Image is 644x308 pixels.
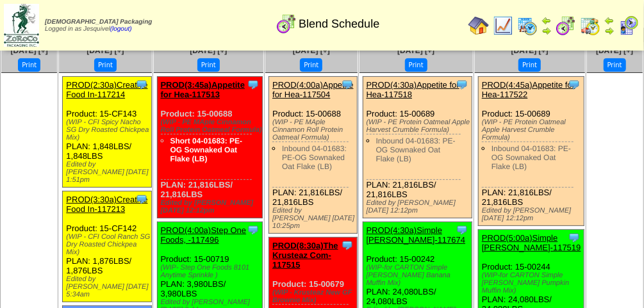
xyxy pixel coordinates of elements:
a: PROD(5:00a)Simple [PERSON_NAME]-117519 [482,233,581,252]
img: arrowleft.gif [541,15,552,26]
img: calendarblend.gif [556,15,576,36]
div: Edited by [PERSON_NAME] [DATE] 12:12pm [482,207,584,222]
div: (WIP - CFI Cool Ranch SG Dry Roasted Chickpea Mix) [66,233,151,256]
button: Print [18,58,40,72]
div: (WIP-for CARTON Simple [PERSON_NAME] Banana Muffin Mix) [367,264,472,287]
a: Short 04-01683: PE-OG Sownaked Oat Flake (LB) [170,136,243,163]
button: Print [405,58,427,72]
img: Tooltip [456,223,468,236]
a: PROD(3:45a)Appetite for Hea-117513 [161,80,245,99]
a: PROD(4:00a)Step One Foods, -117496 [161,225,247,245]
div: Product: 15-00688 PLAN: 21,816LBS / 21,816LBS [269,77,358,234]
div: (WIP - PE MAple Cinnamon Roll Protein Oatmeal Formula) [161,118,263,134]
img: Tooltip [247,78,260,91]
div: Edited by [PERSON_NAME] [DATE] 10:25pm [272,207,357,230]
span: Blend Schedule [299,17,379,31]
div: Edited by [PERSON_NAME] [DATE] 12:12pm [161,199,263,215]
button: Print [518,58,541,72]
div: (WIP - Krusteaz New GF Brownie Mix) [272,289,357,304]
a: PROD(3:30a)Creative Food In-117213 [66,195,147,214]
div: (WIP - PE Protein Oatmeal Apple Harvest Crumble Formula) [482,118,584,142]
div: (WIP - CFI Spicy Nacho SG Dry Roasted Chickpea Mix) [66,118,151,142]
div: Edited by [PERSON_NAME] [DATE] 1:51pm [66,161,151,184]
div: (WIP- Step One Foods 8101 Anytime Sprinkle ) [161,264,263,279]
span: Logged in as Jesquivel [45,19,152,33]
a: Inbound 04-01683: PE-OG Sownaked Oat Flake (LB) [376,136,456,163]
span: [DEMOGRAPHIC_DATA] Packaging [45,19,152,26]
a: (logout) [110,26,132,33]
img: calendarblend.gif [276,13,297,34]
a: PROD(8:30a)The Krusteaz Com-117515 [272,241,338,270]
a: Inbound 04-01683: PE-OG Sownaked Oat Flake (LB) [491,144,571,171]
div: (WIP - PE MAple Cinnamon Roll Protein Oatmeal Formula) [272,118,357,142]
div: (WIP - PE Protein Oatmeal Apple Harvest Crumble Formula) [367,118,472,134]
a: PROD(4:30a)Simple [PERSON_NAME]-117674 [367,225,466,245]
img: Tooltip [568,231,581,244]
img: calendarcustomer.gif [618,15,639,36]
img: Tooltip [135,193,148,206]
img: Tooltip [456,78,468,91]
button: Print [604,58,626,72]
div: Edited by [PERSON_NAME] [DATE] 12:12pm [367,199,472,215]
a: PROD(4:00a)Appetite for Hea-117504 [272,80,353,99]
div: Product: 15-00689 PLAN: 21,816LBS / 21,816LBS [478,77,584,226]
img: Tooltip [135,78,148,91]
div: Product: 15-00688 PLAN: 21,816LBS / 21,816LBS [157,77,263,218]
img: Tooltip [341,239,354,252]
img: calendarinout.gif [580,15,600,36]
img: calendarprod.gif [517,15,538,36]
button: Print [94,58,117,72]
div: (WIP-for CARTON Simple [PERSON_NAME] Pumpkin Muffin Mix) [482,272,584,295]
img: arrowleft.gif [604,15,615,26]
div: Edited by [PERSON_NAME] [DATE] 5:34am [66,275,151,298]
a: Inbound 04-01683: PE-OG Sownaked Oat Flake (LB) [282,144,347,171]
div: Product: 15-00689 PLAN: 21,816LBS / 21,816LBS [363,77,472,218]
img: arrowright.gif [604,26,615,36]
a: PROD(2:30a)Creative Food In-117214 [66,80,147,99]
button: Print [197,58,220,72]
button: Print [300,58,322,72]
div: Product: 15-CF142 PLAN: 1,876LBS / 1,876LBS [63,191,151,302]
a: PROD(4:45a)Appetite for Hea-117522 [482,80,575,99]
img: arrowright.gif [541,26,552,36]
img: zoroco-logo-small.webp [4,4,39,47]
img: Tooltip [568,78,581,91]
div: Product: 15-CF143 PLAN: 1,848LBS / 1,848LBS [63,77,151,188]
a: PROD(4:30a)Appetite for Hea-117518 [367,80,459,99]
img: Tooltip [341,78,354,91]
img: Tooltip [247,223,260,236]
